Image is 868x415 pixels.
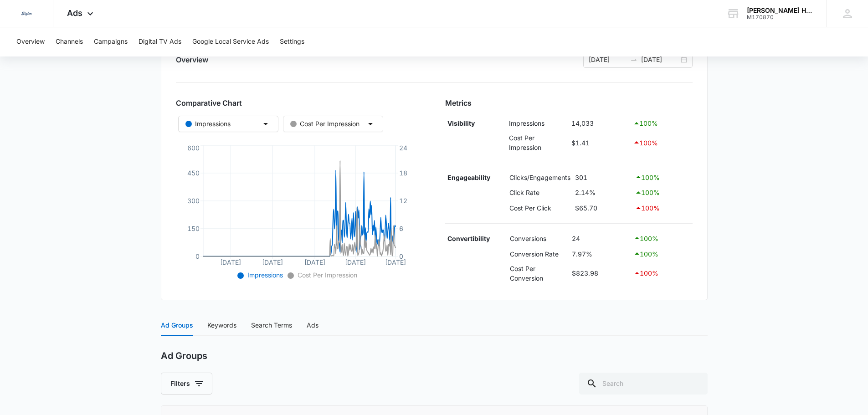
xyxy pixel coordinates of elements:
[161,350,207,362] h2: Ad Groups
[589,55,627,65] input: Start date
[573,169,632,185] td: 301
[507,185,573,200] td: Click Rate
[641,55,679,65] input: End date
[161,320,193,330] div: Ad Groups
[569,116,631,131] td: 14,033
[633,233,690,244] div: 100 %
[385,258,406,266] tspan: [DATE]
[508,246,570,261] td: Conversion Rate
[447,235,490,242] strong: Convertibility
[307,320,318,330] div: Ads
[569,131,631,154] td: $1.41
[447,119,475,127] strong: Visibility
[283,116,383,132] button: Cost Per Impression
[187,197,199,205] tspan: 300
[207,320,236,330] div: Keywords
[633,118,690,129] div: 100 %
[507,200,573,216] td: Cost Per Click
[185,119,231,129] div: Impressions
[635,172,690,183] div: 100 %
[187,225,199,232] tspan: 150
[280,27,304,56] button: Settings
[447,174,490,181] strong: Engageability
[747,14,813,20] div: account id
[579,373,708,395] input: Search
[630,56,637,63] span: to
[573,200,632,216] td: $65.70
[176,97,423,108] h3: Comparative Chart
[94,27,128,56] button: Campaigns
[56,27,83,56] button: Channels
[399,225,403,232] tspan: 6
[176,54,208,65] h2: Overview
[507,116,570,131] td: Impressions
[570,246,631,261] td: 7.97%
[178,116,278,132] button: Impressions
[139,27,181,56] button: Digital TV Ads
[220,258,241,266] tspan: [DATE]
[399,197,407,205] tspan: 12
[18,5,35,22] img: Sigler Corporate
[246,271,283,279] span: Impressions
[633,137,690,148] div: 100 %
[187,169,199,177] tspan: 450
[508,231,570,246] td: Conversions
[507,169,573,185] td: Clicks/Engagements
[304,258,325,266] tspan: [DATE]
[296,271,357,279] span: Cost Per Impression
[508,261,570,285] td: Cost Per Conversion
[16,27,45,56] button: Overview
[399,143,407,151] tspan: 24
[399,252,403,260] tspan: 0
[747,7,813,14] div: account name
[635,203,690,214] div: 100 %
[633,268,690,279] div: 100 %
[262,258,283,266] tspan: [DATE]
[195,252,199,260] tspan: 0
[630,56,637,63] span: swap-right
[635,187,690,198] div: 100 %
[570,231,631,246] td: 24
[573,185,632,200] td: 2.14%
[345,258,366,266] tspan: [DATE]
[507,131,570,154] td: Cost Per Impression
[633,248,690,259] div: 100 %
[187,143,199,151] tspan: 600
[251,320,292,330] div: Search Terms
[161,373,212,395] button: Filters
[67,8,82,18] span: Ads
[399,169,407,177] tspan: 18
[290,119,360,129] div: Cost Per Impression
[570,261,631,285] td: $823.98
[445,97,693,108] h3: Metrics
[192,27,269,56] button: Google Local Service Ads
